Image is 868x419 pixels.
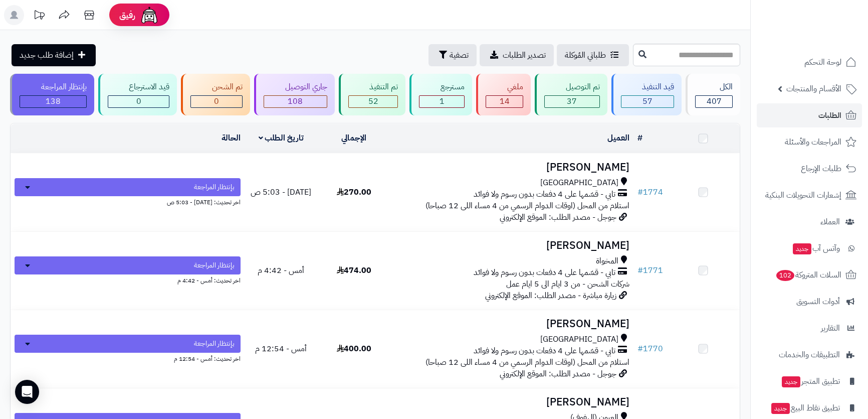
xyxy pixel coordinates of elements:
[341,132,366,144] a: الإجمالي
[818,108,841,122] span: الطلبات
[450,49,469,61] span: تصفية
[757,343,862,367] a: التطبيقات والخدمات
[337,264,371,276] span: 474.00
[785,135,841,149] span: المراجعات والأسئلة
[621,96,674,107] div: 57
[46,95,61,107] span: 138
[288,95,303,107] span: 108
[637,132,642,144] a: #
[500,368,616,380] span: جوجل - مصدر الطلب: الموقع الإلكتروني
[779,348,840,362] span: التطبيقات والخدمات
[544,81,600,93] div: تم التوصيل
[776,270,794,281] span: 102
[757,210,862,234] a: العملاء
[637,186,643,198] span: #
[480,44,554,66] a: تصدير الطلبات
[792,241,840,255] span: وآتس آب
[596,255,618,267] span: المخواة
[8,74,96,115] a: بإنتظار المراجعة 138
[695,81,733,93] div: الكل
[20,81,87,93] div: بإنتظار المراجعة
[179,74,252,115] a: تم الشحن 0
[428,44,477,66] button: تصفية
[765,188,841,202] span: إشعارات التحويلات البنكية
[757,263,862,287] a: السلات المتروكة102
[337,74,408,115] a: تم التنفيذ 52
[337,343,371,355] span: 400.00
[757,183,862,207] a: إشعارات التحويلات البنكية
[214,95,219,107] span: 0
[533,74,609,115] a: تم التوصيل 37
[757,103,862,127] a: الطلبات
[96,74,179,115] a: قيد الاسترجاع 0
[757,290,862,314] a: أدوات التسويق
[793,243,811,254] span: جديد
[503,49,546,61] span: تصدير الطلبات
[637,343,643,355] span: #
[251,186,311,198] span: [DATE] - 5:03 ص
[191,96,242,107] div: 0
[108,96,169,107] div: 0
[782,376,800,387] span: جديد
[222,132,241,144] a: الحالة
[684,74,742,115] a: الكل407
[781,374,840,388] span: تطبيق المتجر
[264,96,327,107] div: 108
[348,81,398,93] div: تم التنفيذ
[440,95,445,107] span: 1
[474,267,615,278] span: تابي - قسّمها على 4 دفعات بدون رسوم ولا فوائد
[770,401,840,415] span: تطبيق نقاط البيع
[194,182,235,192] span: بإنتظار المراجعة
[139,5,159,25] img: ai-face.png
[259,132,304,144] a: تاريخ الطلب
[820,215,840,229] span: العملاء
[565,49,606,61] span: طلباتي المُوكلة
[258,264,304,276] span: أمس - 4:42 م
[786,82,841,96] span: الأقسام والمنتجات
[349,96,398,107] div: 52
[474,189,615,200] span: تابي - قسّمها على 4 دفعات بدون رسوم ولا فوائد
[567,95,577,107] span: 37
[12,44,96,66] a: إضافة طلب جديد
[506,278,629,290] span: شركات الشحن - من 3 ايام الى 5 ايام عمل
[609,74,684,115] a: قيد التنفيذ 57
[425,356,629,368] span: استلام من المحل (اوقات الدوام الرسمي من 4 مساء اللى 12 صباحا)
[15,274,241,285] div: اخر تحديث: أمس - 4:42 م
[20,96,86,107] div: 138
[425,200,629,212] span: استلام من المحل (اوقات الدوام الرسمي من 4 مساء اللى 12 صباحا)
[545,96,599,107] div: 37
[804,55,841,69] span: لوحة التحكم
[337,186,371,198] span: 270.00
[757,236,862,260] a: وآتس آبجديد
[264,81,327,93] div: جاري التوصيل
[775,268,841,282] span: السلات المتروكة
[15,196,241,207] div: اخر تحديث: [DATE] - 5:03 ص
[394,240,629,251] h3: [PERSON_NAME]
[757,50,862,74] a: لوحة التحكم
[407,74,474,115] a: مسترجع 1
[486,96,523,107] div: 14
[800,28,858,49] img: logo-2.png
[757,130,862,154] a: المراجعات والأسئلة
[190,81,243,93] div: تم الشحن
[540,177,618,189] span: [GEOGRAPHIC_DATA]
[486,81,523,93] div: ملغي
[821,321,840,335] span: التقارير
[485,290,616,302] span: زيارة مباشرة - مصدر الطلب: الموقع الإلكتروني
[757,369,862,393] a: تطبيق المتجرجديد
[801,162,841,176] span: طلبات الإرجاع
[771,403,790,414] span: جديد
[637,264,643,276] span: #
[637,186,663,198] a: #1774
[20,49,74,61] span: إضافة طلب جديد
[194,260,235,270] span: بإنتظار المراجعة
[368,95,378,107] span: 52
[136,95,141,107] span: 0
[500,95,510,107] span: 14
[15,353,241,363] div: اخر تحديث: أمس - 12:54 م
[419,81,465,93] div: مسترجع
[27,5,52,28] a: تحديثات المنصة
[419,96,464,107] div: 1
[108,81,170,93] div: قيد الاسترجاع
[757,316,862,340] a: التقارير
